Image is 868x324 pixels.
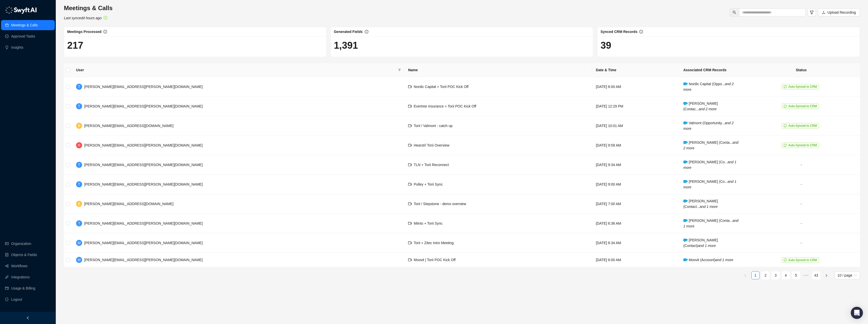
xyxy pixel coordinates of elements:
span: logout [5,298,9,301]
a: Approval Tasks [11,31,35,41]
span: sync [784,144,787,147]
span: search [733,11,736,14]
li: 5 [792,271,800,279]
span: check-circle [104,16,107,20]
a: Objects & Fields [11,250,37,260]
i: and 1 more [683,219,738,228]
span: T [78,84,80,89]
span: filter [397,66,402,74]
span: video-camera [408,222,412,225]
li: 2 [762,271,770,279]
span: T [78,162,80,168]
span: filter [810,10,814,14]
span: [PERSON_NAME] (Contact... [683,199,718,209]
span: Pulley + Torii Sync [414,182,443,186]
th: Associated CRM Records [679,63,743,77]
a: 3 [772,272,780,279]
span: T [78,103,80,109]
span: video-camera [408,143,412,147]
a: Organization [11,239,31,249]
span: Nordic Capital (Oppo... [683,82,734,92]
span: [PERSON_NAME] (Contac... [683,101,718,111]
a: 1 [752,272,759,279]
span: Auto-Synced to CRM [788,104,817,108]
span: Torii / Stepstone - demo overview [414,202,466,206]
span: [PERSON_NAME] (Co... [683,160,736,170]
i: and 2 more [683,140,738,150]
td: - [743,155,860,175]
span: video-camera [408,124,412,128]
span: Evertree Insurance + Torii POC Kick Off [414,104,476,108]
span: right [825,274,828,277]
a: 4 [782,272,790,279]
li: Next Page [822,271,830,279]
h1: 217 [67,40,323,51]
span: sync [784,105,787,108]
span: [PERSON_NAME][EMAIL_ADDRESS][PERSON_NAME][DOMAIN_NAME] [84,258,203,262]
span: video-camera [408,183,412,186]
span: video-camera [408,163,412,167]
span: filter [398,68,401,71]
span: [PERSON_NAME] (Conta... [683,140,738,150]
span: Moovit | Torii POC Kick Off [414,258,456,262]
span: [PERSON_NAME][EMAIL_ADDRESS][PERSON_NAME][DOMAIN_NAME] [84,182,203,186]
span: Miinto + Torii Sync [414,221,443,225]
span: Valmont (Opportunity... [683,121,733,131]
th: Name [404,63,592,77]
i: and 2 more [683,121,733,131]
div: Page Size [835,271,860,279]
td: - [743,233,860,253]
td: [DATE] 9:59 AM [592,136,679,155]
span: Generated Fields [334,30,363,34]
td: [DATE] 9:34 AM [592,155,679,175]
a: 43 [812,272,820,279]
i: and 2 more [683,82,734,92]
span: Auto-Synced to CRM [788,124,817,128]
a: 2 [762,272,769,279]
h1: 39 [601,40,857,51]
span: [PERSON_NAME][EMAIL_ADDRESS][PERSON_NAME][DOMAIN_NAME] [84,221,203,225]
li: Next 5 Pages [802,271,810,279]
span: T [78,182,80,187]
td: [DATE] 6:34 AM [592,233,679,253]
span: left [26,316,30,320]
td: - [743,194,860,214]
li: 3 [772,271,780,279]
span: video-camera [408,104,412,108]
li: 1 [751,271,759,279]
span: [PERSON_NAME][EMAIL_ADDRESS][PERSON_NAME][DOMAIN_NAME] [84,241,203,245]
span: [PERSON_NAME] (Co... [683,179,736,189]
span: upload [822,11,825,14]
span: sync [784,258,787,261]
th: Date & Time [592,63,679,77]
span: sync [784,85,787,88]
td: [DATE] 6:00 AM [592,77,679,97]
i: and 2 more [699,107,717,111]
span: Hearst// Torii Overview [414,143,449,147]
a: Workflows [11,261,27,271]
span: 10 / page [838,272,857,279]
span: [PERSON_NAME][EMAIL_ADDRESS][DOMAIN_NAME] [84,202,173,206]
i: and 1 more [698,244,716,248]
span: video-camera [408,202,412,206]
button: right [822,271,830,279]
span: Synced CRM Records [601,30,637,34]
a: Integrations [11,272,30,282]
span: left [744,274,747,277]
span: M [78,240,81,246]
span: video-camera [408,258,412,262]
span: [PERSON_NAME][EMAIL_ADDRESS][DOMAIN_NAME] [84,124,173,128]
th: Status [743,63,860,77]
span: R [78,142,80,148]
img: logo-05li4sbe.png [5,6,37,14]
i: and 1 more [683,179,736,189]
span: [PERSON_NAME][EMAIL_ADDRESS][PERSON_NAME][DOMAIN_NAME] [84,143,203,147]
span: Upload Recording [827,10,856,15]
a: 5 [792,272,800,279]
td: [DATE] 6:36 AM [592,214,679,233]
span: Auto-Synced to CRM [788,85,817,88]
a: Meetings & Calls [11,20,38,30]
span: info-circle [103,30,107,33]
i: Last synced 4 hours ago [64,16,102,20]
span: ••• [802,271,810,279]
